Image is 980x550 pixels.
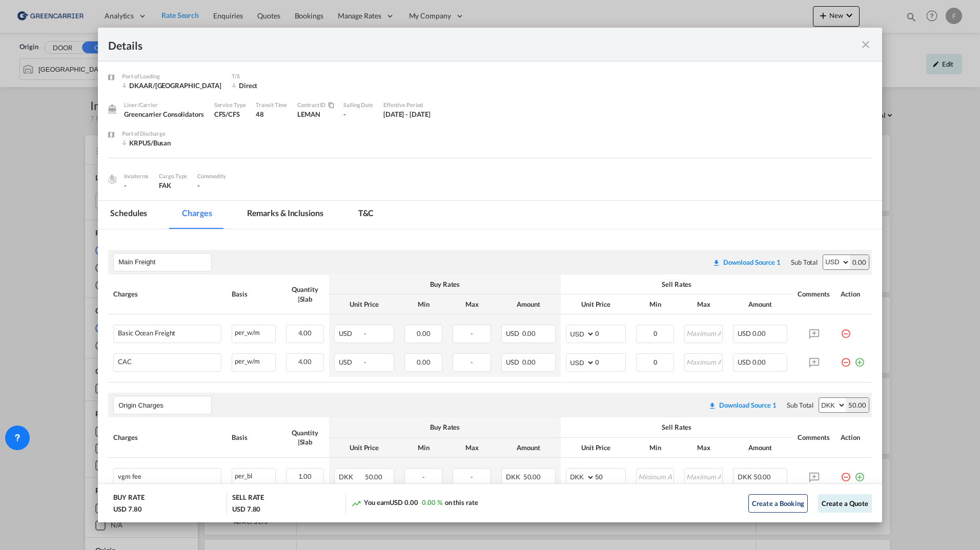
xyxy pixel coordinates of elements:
[118,397,211,413] input: Leg Name
[118,255,211,270] input: Leg Name
[232,289,275,299] div: Basis
[339,358,362,366] span: USD
[703,396,782,414] button: Download original source rate sheet
[685,469,722,484] input: Maximum Amount
[818,494,872,513] button: Create a Quote
[122,129,204,138] div: Port of Discharge
[522,358,536,366] span: 0.00
[286,428,324,447] div: Quantity | Slab
[197,181,200,189] span: -
[595,469,625,484] input: 50
[297,110,333,119] div: LEMAN
[118,358,132,366] div: CAC
[232,433,275,442] div: Basis
[637,325,674,341] input: Minimum Amount
[297,100,343,129] div: LEMAN
[383,100,431,110] div: Effective Period
[854,468,865,478] md-icon: icon-plus-circle-outline green-400-fg
[748,494,808,513] button: Create a Booking
[383,110,431,119] div: 1 Aug 2025 - 31 Aug 2025
[329,294,399,314] th: Unit Price
[679,438,728,458] th: Max
[631,294,680,314] th: Min
[232,325,275,338] div: per_w/m
[723,258,781,266] div: Download Source 1
[334,280,556,289] div: Buy Rates
[422,498,442,506] span: 0.00 %
[637,354,674,369] input: Minimum Amount
[712,258,781,266] div: Download original source rate sheet
[496,438,561,458] th: Amount
[98,201,159,229] md-tab-item: Schedules
[113,289,221,299] div: Charges
[365,473,383,481] span: 50.00
[339,473,363,481] span: DKK
[595,325,625,341] input: 0
[631,438,680,458] th: Min
[124,110,203,119] div: Greencarrier Consolidators
[707,253,786,271] button: Download original source rate sheet
[522,329,536,337] span: 0.00
[417,358,431,366] span: 0.00
[256,110,287,119] div: 48
[728,294,792,314] th: Amount
[835,417,871,457] th: Action
[685,354,722,369] input: Maximum Amount
[298,329,312,337] span: 4.00
[124,181,149,190] div: -
[159,181,187,190] div: FAK
[98,201,396,229] md-pagination-wrapper: Use the left and right arrow keys to navigate between tabs
[334,422,556,432] div: Buy Rates
[566,280,787,289] div: Sell Rates
[506,473,522,481] span: DKK
[346,201,386,229] md-tab-item: T&C
[98,28,882,523] md-dialog: Port of Loading ...
[787,400,813,410] div: Sub Total
[351,498,361,509] md-icon: icon-trending-up
[860,38,872,51] md-icon: icon-close fg-AAA8AD m-0 cursor
[738,329,751,337] span: USD
[118,329,175,337] div: Basic Ocean Freight
[854,353,865,364] md-icon: icon-plus-circle-outline green-400-fg
[113,433,221,442] div: Charges
[523,473,541,481] span: 50.00
[256,100,287,110] div: Transit Time
[214,110,240,118] span: CFS/CFS
[708,401,717,410] md-icon: icon-download
[703,401,782,409] div: Download original source rate sheet
[122,81,221,90] div: DKAAR/Aarhus
[753,473,771,481] span: 50.00
[298,357,312,366] span: 4.00
[118,473,141,480] div: vgm fee
[122,138,204,147] div: KRPUS/Busan
[417,329,431,337] span: 0.00
[124,172,149,181] div: Incoterms
[561,294,631,314] th: Unit Price
[708,401,777,409] div: Download original source rate sheet
[170,201,224,229] md-tab-item: Charges
[791,258,818,267] div: Sub Total
[113,504,141,514] div: USD 7.80
[325,102,333,109] md-icon: icon-content-copy
[846,398,869,412] div: 50.00
[679,294,728,314] th: Max
[719,401,777,409] div: Download Source 1
[107,174,118,185] img: cargo.png
[752,358,766,366] span: 0.00
[447,294,496,314] th: Max
[792,417,835,457] th: Comments
[835,274,871,314] th: Action
[197,172,226,181] div: Commodity
[566,422,787,432] div: Sell Rates
[232,504,260,514] div: USD 7.80
[286,285,324,303] div: Quantity | Slab
[399,438,448,458] th: Min
[339,329,362,337] span: USD
[496,294,561,314] th: Amount
[685,325,722,341] input: Maximum Amount
[738,473,752,481] span: DKK
[712,259,721,267] md-icon: icon-download
[506,329,521,337] span: USD
[841,468,851,478] md-icon: icon-minus-circle-outline red-400-fg pt-7
[297,100,333,110] div: Contract / Rate Agreement / Tariff / Spot Pricing Reference Number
